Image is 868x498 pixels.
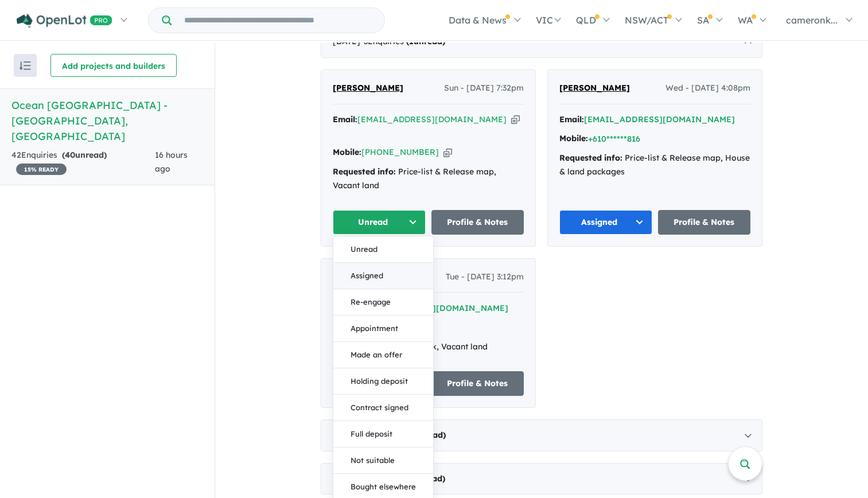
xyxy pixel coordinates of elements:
[11,98,203,144] h5: Ocean [GEOGRAPHIC_DATA] - [GEOGRAPHIC_DATA] , [GEOGRAPHIC_DATA]
[431,371,524,396] a: Profile & Notes
[333,81,403,95] a: [PERSON_NAME]
[321,463,762,495] div: [DATE]
[333,342,433,368] button: Made an offer
[333,395,433,421] button: Contract signed
[444,81,524,95] span: Sun - [DATE] 7:32pm
[361,147,439,157] a: [PHONE_NUMBER]
[155,150,188,174] span: 16 hours ago
[658,210,751,235] a: Profile & Notes
[333,165,524,193] div: Price-list & Release map, Vacant land
[333,368,433,395] button: Holding deposit
[559,210,652,235] button: Assigned
[333,166,396,177] strong: Requested info:
[559,151,750,179] div: Price-list & Release map, House & land packages
[333,147,361,157] strong: Mobile:
[333,448,433,474] button: Not suitable
[333,263,433,289] button: Assigned
[17,14,112,28] img: Openlot PRO Logo White
[665,81,750,95] span: Wed - [DATE] 4:08pm
[333,421,433,448] button: Full deposit
[321,419,762,452] div: [DATE]
[431,210,524,235] a: Profile & Notes
[333,236,433,263] button: Unread
[446,270,524,284] span: Tue - [DATE] 3:12pm
[11,149,155,176] div: 42 Enquir ies
[20,61,31,70] img: sort.svg
[65,150,75,160] span: 40
[443,146,452,158] button: Copy
[333,316,433,342] button: Appointment
[333,289,433,316] button: Re-engage
[333,210,426,235] button: Unread
[584,114,735,126] button: [EMAIL_ADDRESS][DOMAIN_NAME]
[786,14,838,26] span: cameronk...
[559,133,588,143] strong: Mobile:
[559,114,584,124] strong: Email:
[333,114,357,124] strong: Email:
[559,83,630,93] span: [PERSON_NAME]
[559,81,630,95] a: [PERSON_NAME]
[559,153,622,163] strong: Requested info:
[174,8,382,33] input: Try estate name, suburb, builder or developer
[62,150,107,160] strong: ( unread)
[333,83,403,93] span: [PERSON_NAME]
[511,114,520,126] button: Copy
[50,54,177,77] button: Add projects and builders
[16,164,67,175] span: 15 % READY
[357,114,507,124] a: [EMAIL_ADDRESS][DOMAIN_NAME]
